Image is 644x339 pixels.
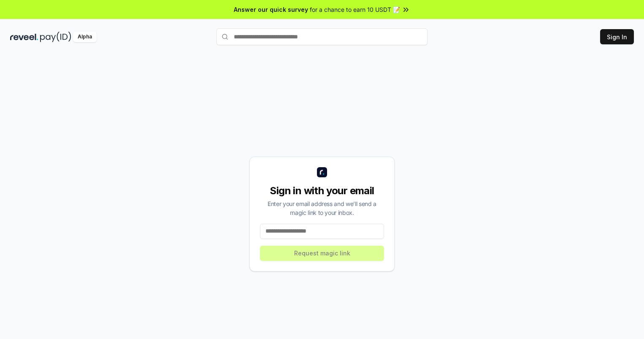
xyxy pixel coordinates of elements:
img: reveel_dark [10,32,38,42]
div: Alpha [73,32,97,42]
img: logo_small [317,167,327,177]
span: for a chance to earn 10 USDT 📝 [310,5,400,14]
div: Sign in with your email [260,184,384,198]
img: pay_id [40,32,71,42]
button: Sign In [600,29,634,44]
span: Answer our quick survey [234,5,308,14]
div: Enter your email address and we’ll send a magic link to your inbox. [260,199,384,217]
